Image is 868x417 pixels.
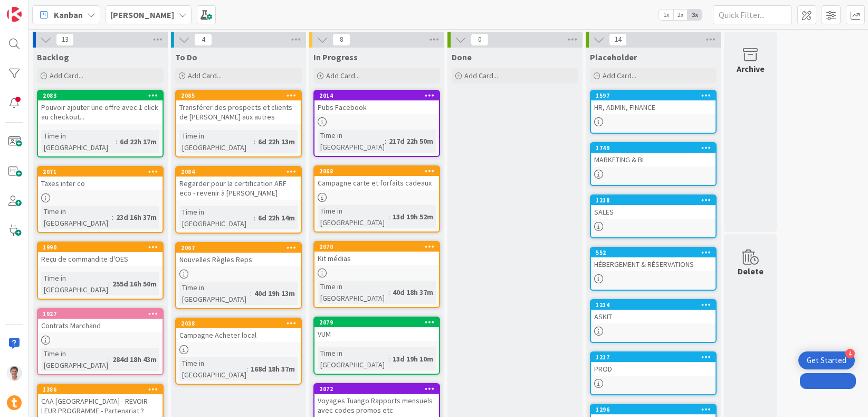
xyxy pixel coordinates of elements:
[713,5,792,24] input: Quick Filter...
[116,136,117,147] span: :
[37,52,69,62] span: Backlog
[314,394,439,417] div: Voyages Tuango Rapports mensuels avec codes promos etc
[318,347,388,370] div: Time in [GEOGRAPHIC_DATA]
[176,167,301,200] div: 2084Regarder pour la certification ARF eco - revenir à [PERSON_NAME]
[738,265,764,277] div: Delete
[54,8,83,21] span: Kanban
[603,71,636,80] span: Add Card...
[390,211,436,223] div: 13d 19h 52m
[314,166,439,190] div: 2068Campagne carte et forfaits cadeaux
[176,319,301,342] div: 2038Campagne Acheter local
[176,243,301,253] div: 2067
[591,196,716,205] div: 1218
[110,10,174,20] b: [PERSON_NAME]
[591,196,716,219] div: 1218SALES
[464,71,498,80] span: Add Card...
[43,92,163,99] div: 2083
[471,33,489,46] span: 0
[117,136,159,147] div: 6d 22h 17m
[596,144,716,152] div: 1749
[38,309,163,332] div: 1927Contrats Marchand
[591,248,716,257] div: 552
[659,10,673,20] span: 1x
[591,248,716,271] div: 552HÉBERGEMENT & RÉSERVATIONS
[314,242,439,265] div: 2070Kit médias
[591,91,716,100] div: 1597
[38,167,163,177] div: 2071
[591,300,716,310] div: 1214
[688,10,702,20] span: 3x
[591,362,716,376] div: PROD
[314,384,439,417] div: 2072Voyages Tuango Rapports mensuels avec codes promos etc
[176,328,301,342] div: Campagne Acheter local
[319,168,439,175] div: 2068
[176,177,301,200] div: Regarder pour la certification ARF eco - revenir à [PERSON_NAME]
[591,353,716,376] div: 1217PROD
[591,257,716,271] div: HÉBERGEMENT & RÉSERVATIONS
[807,355,846,366] div: Get Started
[319,319,439,326] div: 2079
[591,205,716,219] div: SALES
[110,354,159,365] div: 284d 18h 43m
[596,197,716,204] div: 1218
[194,33,212,46] span: 4
[314,318,439,341] div: 2079VUM
[175,52,197,62] span: To Do
[7,366,22,381] img: JG
[38,385,163,394] div: 1386
[108,354,110,365] span: :
[38,91,163,124] div: 2083Pouvoir ajouter une offre avec 1 click au checkout...
[314,384,439,394] div: 2072
[314,327,439,341] div: VUM
[673,10,688,20] span: 2x
[7,395,22,410] img: avatar
[591,91,716,114] div: 1597HR, ADMIN, FINANCE
[318,129,385,153] div: Time in [GEOGRAPHIC_DATA]
[326,71,360,80] span: Add Card...
[254,212,255,224] span: :
[179,357,246,381] div: Time in [GEOGRAPHIC_DATA]
[176,91,301,124] div: 2085Transférer des prospects et clients de [PERSON_NAME] aux autres
[43,386,163,393] div: 1386
[737,62,765,75] div: Archive
[318,205,388,228] div: Time in [GEOGRAPHIC_DATA]
[38,177,163,190] div: Taxes inter co
[386,135,436,147] div: 217d 22h 50m
[591,143,716,166] div: 1749MARKETING & BI
[179,130,254,153] div: Time in [GEOGRAPHIC_DATA]
[318,281,388,304] div: Time in [GEOGRAPHIC_DATA]
[41,130,116,153] div: Time in [GEOGRAPHIC_DATA]
[314,100,439,114] div: Pubs Facebook
[390,286,436,298] div: 40d 18h 37m
[181,168,301,175] div: 2084
[41,206,112,229] div: Time in [GEOGRAPHIC_DATA]
[314,176,439,190] div: Campagne carte et forfaits cadeaux
[313,52,358,62] span: In Progress
[176,91,301,100] div: 2085
[176,243,301,266] div: 2067Nouvelles Règles Reps
[591,310,716,323] div: ASKIT
[255,136,298,147] div: 6d 22h 13m
[176,253,301,266] div: Nouvelles Règles Reps
[385,135,386,147] span: :
[38,309,163,319] div: 1927
[181,244,301,252] div: 2067
[314,252,439,265] div: Kit médias
[798,351,855,369] div: Open Get Started checklist, remaining modules: 4
[596,301,716,309] div: 1214
[41,348,108,371] div: Time in [GEOGRAPHIC_DATA]
[252,288,298,299] div: 40d 19h 13m
[179,206,254,229] div: Time in [GEOGRAPHIC_DATA]
[38,319,163,332] div: Contrats Marchand
[110,278,159,290] div: 255d 16h 50m
[181,320,301,327] div: 2038
[112,211,113,223] span: :
[250,288,252,299] span: :
[43,244,163,251] div: 1990
[388,211,390,223] span: :
[319,385,439,393] div: 2072
[181,92,301,99] div: 2085
[845,349,855,358] div: 4
[590,52,637,62] span: Placeholder
[388,286,390,298] span: :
